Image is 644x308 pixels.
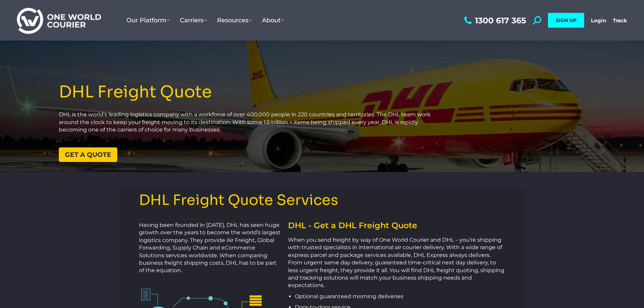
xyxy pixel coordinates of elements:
[548,13,584,28] a: SIGN UP
[65,151,111,158] span: Get a quote
[262,17,284,24] span: About
[59,83,441,101] h1: DHL Freight Quote
[121,10,175,31] a: Our Platform
[59,147,117,162] a: Get a quote
[462,16,526,25] a: 1300 617 365
[288,221,505,230] h2: DHL - Get a DHL Freight Quote
[556,17,576,23] span: SIGN UP
[591,17,606,24] a: Login
[217,17,252,24] span: Resources
[139,192,505,208] h3: DHL Freight Quote Services
[175,10,212,31] a: Carriers
[212,10,257,31] a: Resources
[59,111,441,134] p: DHL is the world’s leading logistics company with a workforce of over 400,000 people in 220 count...
[613,17,627,24] a: Track
[17,7,101,34] img: One World Courier
[257,10,289,31] a: About
[288,236,505,289] p: When you send freight by way of One World Courier and DHL – you’re shipping with trusted speciali...
[139,221,282,275] p: Having been founded in [DATE], DHL has seen huge growth over the years to become the world’s larg...
[126,17,170,24] span: Our Platform
[180,17,207,24] span: Carriers
[295,293,505,300] p: Optional guaranteed morning deliveries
